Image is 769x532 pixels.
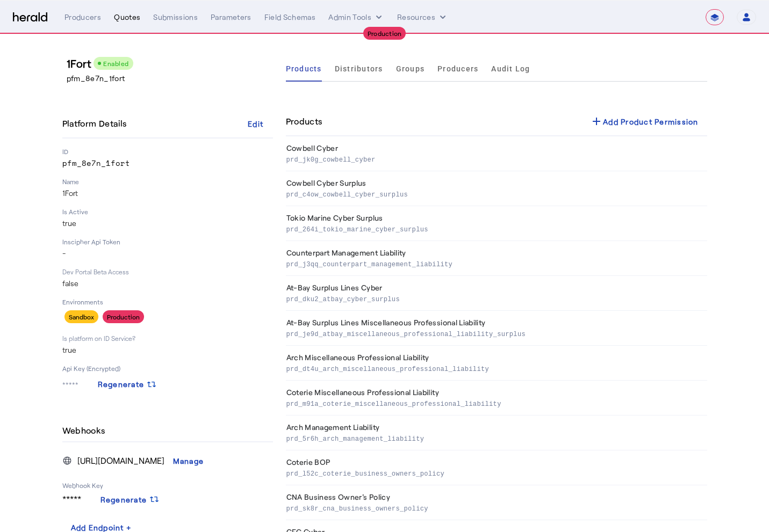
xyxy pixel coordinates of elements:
[286,293,703,304] p: prd_dku2_atbay_cyber_surplus
[89,375,166,394] button: Regenerate
[62,237,273,246] p: Inscipher Api Token
[62,297,273,306] p: Environments
[590,115,603,128] mat-icon: add
[396,65,425,72] span: Groups
[286,398,703,409] p: prd_m91a_coterie_miscellaneous_professional_liability
[264,12,316,23] div: Field Schemas
[164,451,213,470] button: Manage
[67,73,277,84] p: pfm_8e7n_1fort
[286,381,707,416] th: Coterie Miscellaneous Professional Liability
[62,334,273,342] p: Is platform on ID Service?
[239,114,273,133] button: Edit
[590,115,699,128] div: Add Product Permission
[62,207,273,216] p: Is Active
[286,416,707,450] th: Arch Management Liability
[437,56,478,82] a: Producers
[286,276,707,311] th: At-Bay Surplus Lines Cyber
[335,56,383,82] a: Distributors
[62,147,273,156] p: ID
[286,154,703,164] p: prd_jk0g_cowbell_cyber
[13,12,47,23] img: Herald Logo
[491,65,530,72] span: Audit Log
[286,223,703,234] p: prd_264i_tokio_marine_cyber_surplus
[286,136,707,171] th: Cowbell Cyber
[103,310,144,323] div: Production
[62,278,273,289] p: false
[114,12,140,23] div: Quotes
[62,218,273,229] p: true
[67,56,277,71] h3: 1Fort
[100,494,147,505] span: Regenerate
[98,380,145,389] span: Regenerate
[286,363,703,374] p: prd_dt4u_arch_miscellaneous_professional_liability
[286,433,703,443] p: prd_5r6h_arch_management_liability
[62,345,273,355] p: true
[286,115,322,128] h4: Products
[286,241,707,276] th: Counterpart Management Liability
[397,12,448,23] button: Resources dropdown menu
[62,177,273,186] p: Name
[491,56,530,82] a: Audit Log
[328,12,384,23] button: internal dropdown menu
[92,490,169,509] button: Regenerate
[286,188,703,199] p: prd_c4ow_cowbell_cyber_surplus
[62,424,110,437] h4: Webhooks
[153,12,198,23] div: Submissions
[62,117,131,130] h4: Platform Details
[286,502,703,513] p: prd_sk8r_cna_business_owners_policy
[581,112,707,131] button: Add Product Permission
[64,310,98,323] div: Sandbox
[286,65,322,72] span: Products
[286,258,703,269] p: prd_j3qq_counterpart_management_liability
[286,206,707,241] th: Tokio Marine Cyber Surplus
[62,364,273,373] p: Api Key (Encrypted)
[363,27,406,40] div: Production
[248,118,263,129] div: Edit
[64,12,101,23] div: Producers
[77,454,164,467] span: [URL][DOMAIN_NAME]
[62,470,273,490] li: Webhook Key
[286,311,707,346] th: At-Bay Surplus Lines Miscellaneous Professional Liability
[62,188,273,199] p: 1Fort
[62,248,273,259] p: -
[103,60,129,67] span: Enabled
[396,56,425,82] a: Groups
[286,171,707,206] th: Cowbell Cyber Surplus
[211,12,251,23] div: Parameters
[437,65,478,72] span: Producers
[286,450,707,485] th: Coterie BOP
[335,65,383,72] span: Distributors
[286,468,703,478] p: prd_l52c_coterie_business_owners_policy
[62,267,273,276] p: Dev Portal Beta Access
[286,56,322,82] a: Products
[286,328,703,339] p: prd_je9d_atbay_miscellaneous_professional_liability_surplus
[286,485,707,520] th: CNA Business Owner's Policy
[286,346,707,381] th: Arch Miscellaneous Professional Liability
[173,455,204,467] div: Manage
[62,158,273,169] p: pfm_8e7n_1fort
